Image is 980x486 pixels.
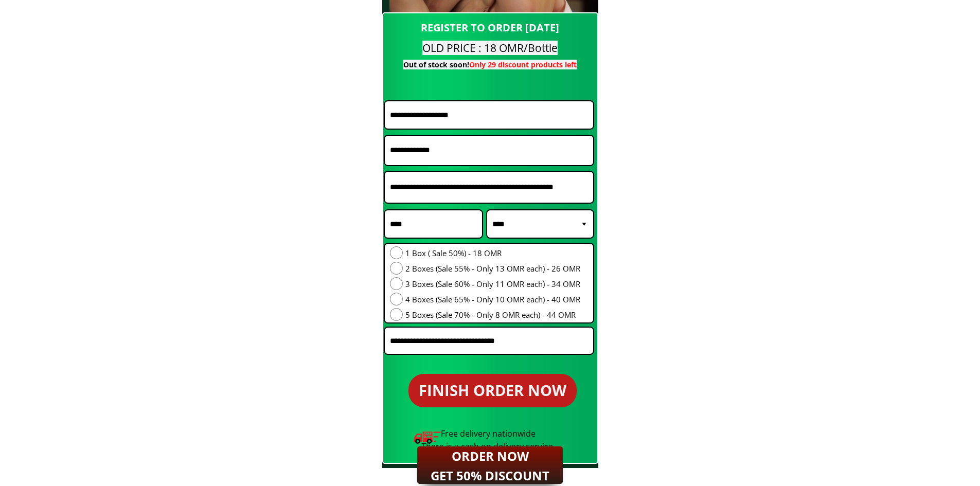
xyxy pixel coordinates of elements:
[405,309,580,321] span: 5 Boxes (Sale 70% - Only 8 OMR each) - 44 OMR
[405,262,580,275] span: 2 Boxes (Sale 55% - Only 13 OMR each) - 26 OMR
[405,278,580,290] span: 3 Boxes (Sale 60% - Only 11 OMR each) - 34 OMR
[424,446,556,486] h2: ORDER NOW GET 50% DISCOUNT
[405,293,580,305] span: 4 Boxes (Sale 65% - Only 10 OMR each) - 40 OMR
[405,247,580,259] span: 1 Box ( Sale 50%) - 18 OMR
[408,374,577,407] p: FINISH ORDER NOW
[384,427,593,454] div: Free delivery nationwide There is a cash on delivery service.
[386,20,595,36] div: REGISTER TO ORDER [DATE]
[422,41,558,55] span: OLD PRICE : 18 OMR/Bottle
